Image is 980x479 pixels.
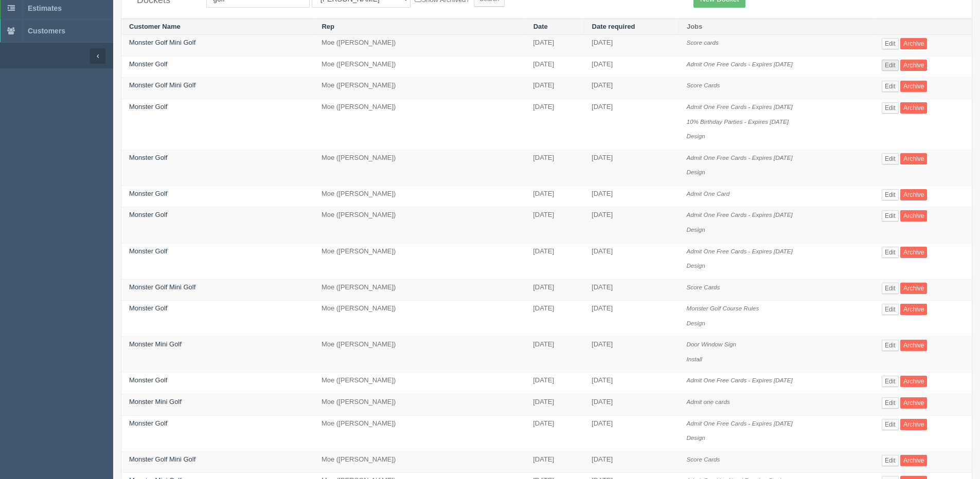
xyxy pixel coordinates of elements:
a: Archive [900,283,927,294]
i: Score Cards [686,456,720,463]
a: Edit [882,81,899,92]
a: Edit [882,247,899,258]
td: [DATE] [584,279,679,301]
a: Edit [882,189,899,200]
a: Edit [882,419,899,430]
td: [DATE] [525,451,584,473]
i: Admit One Card [686,190,729,197]
a: Archive [900,189,927,200]
td: [DATE] [584,207,679,243]
td: [DATE] [525,373,584,394]
a: Edit [882,38,899,49]
td: [DATE] [525,150,584,186]
a: Monster Golf Mini Golf [129,81,195,89]
td: Moe ([PERSON_NAME]) [314,35,525,57]
a: Monster Golf [129,103,167,110]
i: Score cards [686,39,718,46]
td: [DATE] [584,56,679,78]
a: Archive [900,210,927,222]
td: [DATE] [525,56,584,78]
td: [DATE] [525,394,584,416]
i: Monster Golf Course Rules [686,305,759,311]
td: [DATE] [584,301,679,337]
a: Edit [882,397,899,409]
a: Monster Golf [129,247,167,255]
td: Moe ([PERSON_NAME]) [314,99,525,150]
a: Monster Golf [129,304,167,312]
a: Archive [900,376,927,387]
i: Admit One Free Cards - Expires [DATE] [686,61,792,67]
i: Design [686,262,705,269]
td: [DATE] [525,99,584,150]
td: Moe ([PERSON_NAME]) [314,56,525,78]
a: Monster Golf [129,419,167,427]
a: Date [533,23,548,30]
td: Moe ([PERSON_NAME]) [314,451,525,473]
a: Archive [900,102,927,114]
i: Admit one cards [686,398,729,405]
td: [DATE] [525,337,584,373]
a: Monster Golf Mini Golf [129,39,195,46]
a: Archive [900,455,927,466]
a: Archive [900,60,927,71]
td: [DATE] [584,451,679,473]
td: Moe ([PERSON_NAME]) [314,394,525,416]
td: [DATE] [584,394,679,416]
td: [DATE] [525,186,584,207]
td: Moe ([PERSON_NAME]) [314,186,525,207]
a: Monster Golf Mini Golf [129,455,195,463]
i: Door Window Sign [686,341,736,347]
td: [DATE] [584,337,679,373]
a: Edit [882,340,899,351]
td: Moe ([PERSON_NAME]) [314,207,525,243]
td: [DATE] [584,186,679,207]
i: Design [686,434,705,441]
a: Monster Golf [129,60,167,68]
td: [DATE] [584,415,679,451]
a: Edit [882,283,899,294]
i: Score Cards [686,284,720,290]
i: Admit One Free Cards - Expires [DATE] [686,211,792,218]
th: Jobs [679,19,874,35]
td: [DATE] [584,35,679,57]
a: Monster Golf Mini Golf [129,283,195,291]
td: Moe ([PERSON_NAME]) [314,78,525,99]
td: [DATE] [584,78,679,99]
a: Date required [592,23,635,30]
a: Monster Golf [129,376,167,384]
i: Admit One Free Cards - Expires [DATE] [686,420,792,427]
td: [DATE] [525,279,584,301]
a: Archive [900,81,927,92]
a: Monster Golf [129,190,167,197]
i: Install [686,356,702,362]
span: Estimates [28,4,62,12]
td: [DATE] [584,373,679,394]
a: Archive [900,153,927,164]
i: Admit One Free Cards - Expires [DATE] [686,154,792,161]
a: Monster Mini Golf [129,398,182,406]
i: Design [686,226,705,233]
td: [DATE] [525,301,584,337]
a: Edit [882,153,899,164]
i: Admit One Free Cards - Expires [DATE] [686,103,792,110]
td: [DATE] [525,207,584,243]
i: Admit One Free Cards - Expires [DATE] [686,248,792,254]
td: [DATE] [584,99,679,150]
td: Moe ([PERSON_NAME]) [314,150,525,186]
span: Customers [28,27,65,35]
i: Admit One Free Cards - Expires [DATE] [686,377,792,383]
a: Archive [900,247,927,258]
td: [DATE] [525,35,584,57]
a: Edit [882,376,899,387]
a: Archive [900,38,927,49]
td: Moe ([PERSON_NAME]) [314,301,525,337]
td: Moe ([PERSON_NAME]) [314,337,525,373]
i: Score Cards [686,82,720,88]
a: Edit [882,455,899,466]
i: 10% Birthday Parties - Expires [DATE] [686,118,789,125]
a: Archive [900,304,927,315]
td: Moe ([PERSON_NAME]) [314,415,525,451]
a: Archive [900,340,927,351]
td: Moe ([PERSON_NAME]) [314,243,525,279]
a: Edit [882,210,899,222]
